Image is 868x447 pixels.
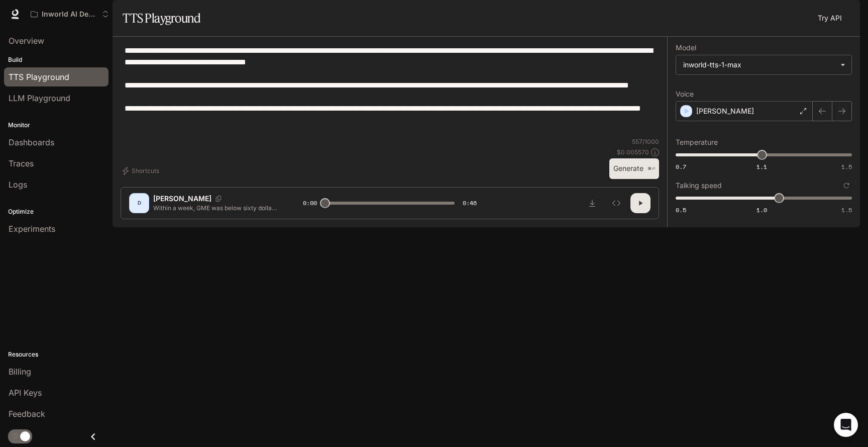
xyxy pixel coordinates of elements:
[683,60,835,70] div: inworld-tts-1-max
[834,413,858,437] div: Open Intercom Messenger
[841,180,852,191] button: Reset to default
[131,195,147,211] div: D
[676,91,694,98] p: Voice
[676,44,696,51] p: Model
[609,158,659,179] button: Generate⌘⏎
[121,163,163,179] button: Shortcuts
[606,193,626,213] button: Inspect
[463,198,477,208] span: 0:46
[676,139,718,146] p: Temperature
[582,193,602,213] button: Download audio
[211,196,226,202] button: Copy Voice ID
[153,204,279,212] p: Within a week, GME was below sixty dollars. [PERSON_NAME] eventually sold for an agonizing, tiny ...
[676,55,851,74] div: inworld-tts-1-max
[42,10,98,19] p: Inworld AI Demos
[841,162,852,171] span: 1.5
[841,206,852,214] span: 1.5
[696,106,754,116] p: [PERSON_NAME]
[676,206,686,214] span: 0.5
[676,162,686,171] span: 0.7
[647,166,655,172] p: ⌘⏎
[756,206,767,214] span: 1.0
[814,8,846,28] a: Try API
[153,194,211,204] p: [PERSON_NAME]
[676,182,722,189] p: Talking speed
[756,162,767,171] span: 1.1
[26,4,114,24] button: Open workspace menu
[303,198,317,208] span: 0:00
[123,8,200,28] h1: TTS Playground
